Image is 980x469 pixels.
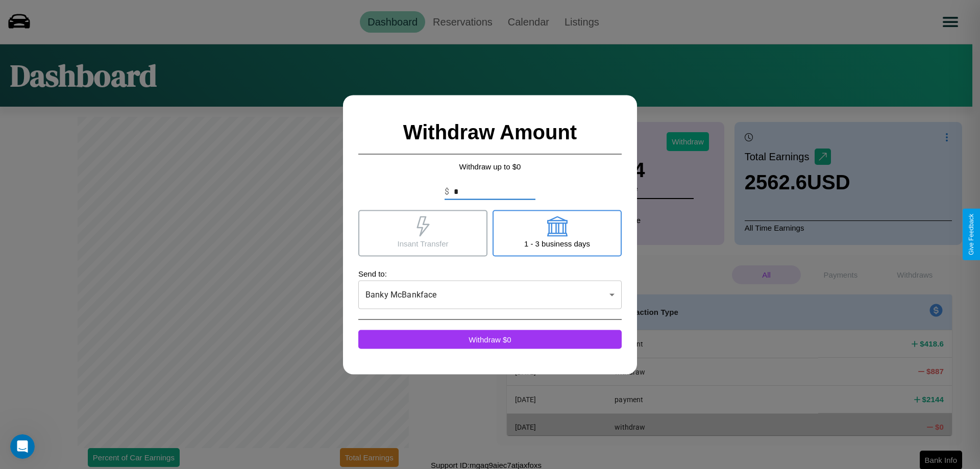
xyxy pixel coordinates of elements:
[397,236,448,250] p: Insant Transfer
[358,266,622,280] p: Send to:
[524,236,590,250] p: 1 - 3 business days
[358,110,622,154] h2: Withdraw Amount
[358,159,622,173] p: Withdraw up to $ 0
[358,280,622,309] div: Banky McBankface
[968,214,975,255] div: Give Feedback
[10,434,35,459] iframe: Intercom live chat
[445,185,449,198] p: $
[358,330,622,349] button: Withdraw $0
